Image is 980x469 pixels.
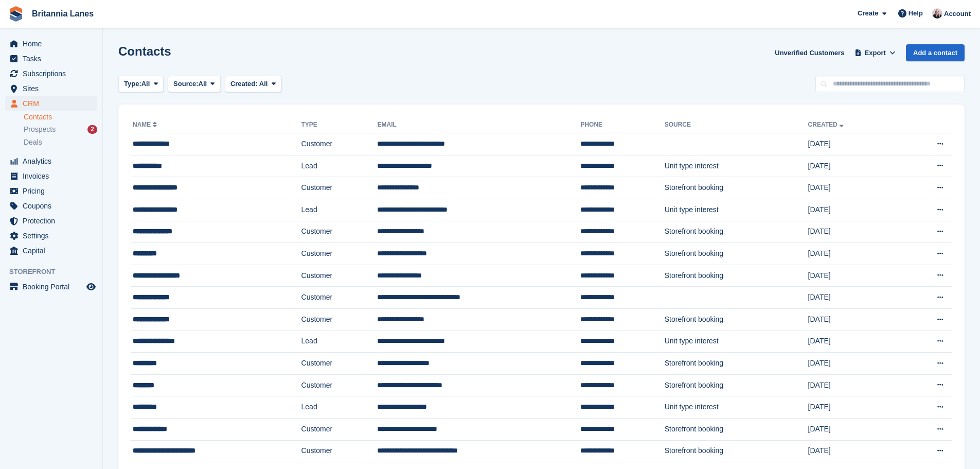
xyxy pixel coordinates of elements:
th: Phone [580,117,664,133]
td: Customer [301,265,378,287]
td: Lead [301,199,378,221]
td: Unit type interest [665,199,808,221]
td: Customer [301,374,378,396]
td: Storefront booking [665,177,808,199]
td: Storefront booking [665,440,808,462]
td: Storefront booking [665,221,808,243]
span: Subscriptions [23,66,84,81]
td: Customer [301,243,378,265]
span: Deals [24,137,42,147]
div: 2 [87,125,97,134]
td: [DATE] [808,243,900,265]
a: Unverified Customers [771,44,848,61]
td: Storefront booking [665,353,808,375]
span: Booking Portal [23,280,84,294]
th: Type [301,117,378,133]
span: CRM [23,96,84,111]
td: Lead [301,155,378,177]
img: stora-icon-8386f47178a22dfd0bd8f6a31ec36ba5ce8667c1dd55bd0f319d3a0aa187defe.svg [8,6,24,22]
a: menu [5,184,97,198]
span: Pricing [23,184,84,198]
span: Source: [173,79,198,89]
span: Create [858,8,878,19]
td: [DATE] [808,396,900,419]
td: Lead [301,396,378,419]
td: [DATE] [808,353,900,375]
td: [DATE] [808,440,900,462]
span: Storefront [9,267,102,277]
td: [DATE] [808,331,900,353]
a: menu [5,154,97,168]
span: Export [865,48,886,58]
a: Created [808,121,846,128]
td: Customer [301,308,378,331]
a: menu [5,244,97,258]
td: [DATE] [808,133,900,155]
span: All [259,80,268,88]
th: Source [665,117,808,133]
button: Type: All [118,76,164,93]
td: [DATE] [808,155,900,177]
span: Help [908,8,923,19]
span: Type: [124,79,141,89]
td: Customer [301,440,378,462]
a: Add a contact [906,44,965,61]
a: menu [5,51,97,66]
td: Storefront booking [665,265,808,287]
span: Protection [23,214,84,228]
span: Invoices [23,169,84,183]
button: Source: All [168,76,221,93]
td: Unit type interest [665,396,808,419]
span: All [141,79,150,89]
td: Unit type interest [665,155,808,177]
span: Prospects [24,125,56,134]
span: Capital [23,244,84,258]
td: Storefront booking [665,374,808,396]
a: Preview store [85,281,97,293]
span: Settings [23,229,84,243]
td: Customer [301,353,378,375]
td: Customer [301,177,378,199]
span: Account [944,9,971,19]
button: Export [852,44,898,61]
a: menu [5,37,97,51]
td: Customer [301,133,378,155]
td: Storefront booking [665,308,808,331]
td: Storefront booking [665,418,808,440]
a: menu [5,280,97,294]
td: [DATE] [808,177,900,199]
a: menu [5,169,97,183]
th: Email [377,117,580,133]
a: Contacts [24,112,97,122]
td: Unit type interest [665,331,808,353]
span: All [199,79,207,89]
span: Home [23,37,84,51]
img: Alexandra Lane [932,8,942,19]
span: Tasks [23,51,84,66]
a: Britannia Lanes [28,5,98,22]
span: Sites [23,81,84,96]
span: Created: [230,80,258,88]
span: Analytics [23,154,84,168]
span: Coupons [23,199,84,213]
a: menu [5,96,97,111]
td: Lead [301,331,378,353]
td: [DATE] [808,308,900,331]
td: Storefront booking [665,243,808,265]
a: Deals [24,137,97,148]
a: menu [5,81,97,96]
a: Prospects 2 [24,124,97,135]
a: menu [5,199,97,213]
td: [DATE] [808,374,900,396]
h1: Contacts [118,44,171,58]
button: Created: All [225,76,281,93]
td: [DATE] [808,287,900,309]
td: [DATE] [808,265,900,287]
td: Customer [301,418,378,440]
a: menu [5,66,97,81]
td: [DATE] [808,221,900,243]
td: Customer [301,221,378,243]
td: [DATE] [808,418,900,440]
td: Customer [301,287,378,309]
a: Name [133,121,159,128]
